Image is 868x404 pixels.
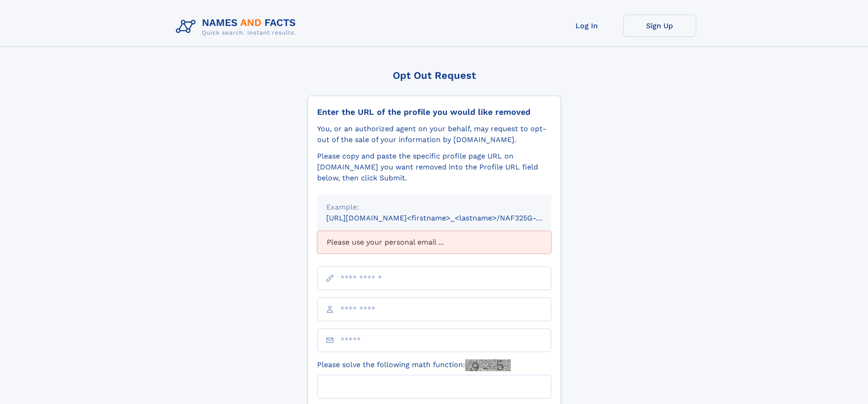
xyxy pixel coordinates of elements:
div: Please copy and paste the specific profile page URL on [DOMAIN_NAME] you want removed into the Pr... [317,151,551,184]
div: You, or an authorized agent on your behalf, may request to opt-out of the sale of your informatio... [317,123,551,145]
div: Example: [326,202,542,213]
small: [URL][DOMAIN_NAME]<firstname>_<lastname>/NAF325G-xxxxxxxx [326,214,569,222]
img: Logo Names and Facts [172,15,303,39]
div: Opt Out Request [308,70,561,81]
label: Please solve the following math function: [317,359,511,371]
div: Enter the URL of the profile you would like removed [317,107,551,117]
div: Please use your personal email ... [317,231,551,254]
a: Log In [550,15,623,37]
a: Sign Up [623,15,696,37]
